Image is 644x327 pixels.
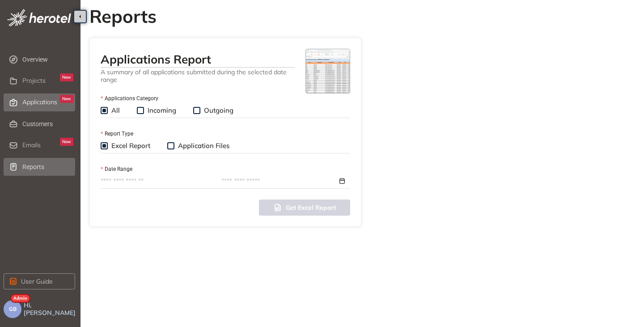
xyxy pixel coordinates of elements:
span: Reports [22,158,73,176]
span: All [108,106,123,115]
span: Projects [22,77,46,85]
h2: Reports [89,5,639,27]
label: Applications Category [101,94,158,103]
button: User Guide [4,273,75,289]
img: logo [7,9,71,26]
span: Overview [22,51,73,68]
span: Outgoing [200,106,237,115]
button: GB [4,300,21,318]
span: Applications [22,98,57,106]
h4: Applications Report [101,52,295,66]
img: preview [306,49,350,93]
div: New [60,138,73,146]
label: Date Range [101,165,132,174]
span: GB [9,306,17,312]
span: Excel Report [108,141,154,150]
span: Application Files [174,141,233,150]
span: Hi, [PERSON_NAME] [24,302,77,317]
div: New [60,95,73,103]
label: Report Type [101,130,133,138]
span: Emails [22,141,41,149]
span: A summary of all applications submitted during the selected date range [101,68,295,84]
span: Incoming [144,106,180,115]
input: Date Range [101,176,212,186]
span: User Guide [21,276,53,286]
div: New [60,73,73,81]
span: Customers [22,115,73,133]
